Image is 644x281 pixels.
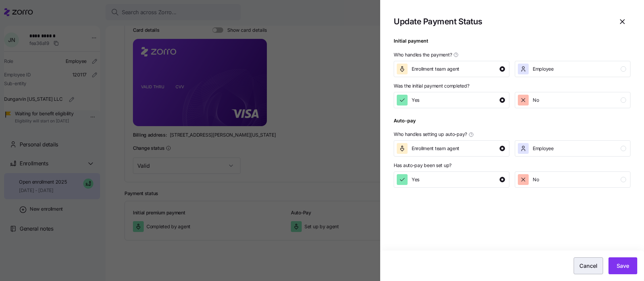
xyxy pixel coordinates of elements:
span: Cancel [579,262,597,270]
span: Employee [533,66,554,72]
div: Initial payment [394,37,428,50]
span: Enrollment team agent [412,145,459,152]
span: Save [617,262,629,270]
span: Enrollment team agent [412,66,459,72]
button: Save [608,257,637,274]
button: Cancel [574,257,603,274]
span: Who handles setting up auto-pay? [394,131,467,138]
span: Yes [412,176,419,183]
div: Auto-pay [394,117,416,130]
span: No [533,176,539,183]
span: Employee [533,145,554,152]
span: No [533,97,539,103]
span: Was the initial payment completed? [394,83,469,89]
span: Yes [412,97,419,103]
span: Has auto-pay been set up? [394,162,452,169]
h1: Update Payment Status [394,16,482,27]
span: Who handles the payment? [394,51,452,58]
